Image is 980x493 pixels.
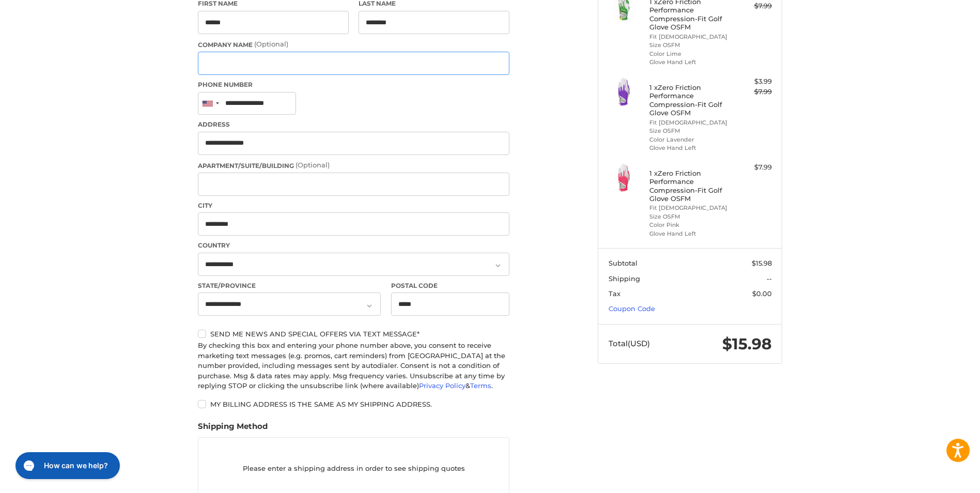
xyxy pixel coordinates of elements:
[649,83,728,117] h4: 1 x Zero Friction Performance Compression-Fit Golf Glove OSFM
[722,334,772,353] span: $15.98
[649,144,728,152] li: Glove Hand Left
[295,161,330,169] small: (Optional)
[609,259,637,267] span: Subtotal
[649,50,728,58] li: Color Lime
[198,459,509,479] p: Please enter a shipping address in order to see shipping quotes
[609,304,655,313] a: Coupon Code
[198,201,509,210] label: City
[198,400,509,408] label: My billing address is the same as my shipping address.
[649,204,728,212] li: Fit [DEMOGRAPHIC_DATA]
[649,229,728,238] li: Glove Hand Left
[391,281,510,290] label: Postal Code
[649,127,728,135] li: Size OSFM
[198,120,509,129] label: Address
[198,160,509,171] label: Apartment/Suite/Building
[609,338,650,348] span: Total (USD)
[198,341,509,391] div: By checking this box and entering your phone number above, you consent to receive marketing text ...
[198,39,509,50] label: Company Name
[649,212,728,221] li: Size OSFM
[895,465,980,493] iframe: Google Customer Reviews
[198,281,381,290] label: State/Province
[767,274,772,283] span: --
[198,330,509,338] label: Send me news and special offers via text message*
[198,421,268,437] legend: Shipping Method
[470,381,491,390] a: Terms
[752,289,772,298] span: $0.00
[731,76,772,87] div: $3.99
[731,162,772,173] div: $7.99
[649,221,728,229] li: Color Pink
[419,381,465,390] a: Privacy Policy
[254,40,288,48] small: (Optional)
[649,58,728,67] li: Glove Hand Left
[609,289,620,298] span: Tax
[10,449,123,483] iframe: Gorgias live chat messenger
[649,41,728,50] li: Size OSFM
[198,80,509,89] label: Phone Number
[649,135,728,144] li: Color Lavender
[609,274,640,283] span: Shipping
[649,118,728,127] li: Fit [DEMOGRAPHIC_DATA]
[649,169,728,203] h4: 1 x Zero Friction Performance Compression-Fit Golf Glove OSFM
[198,241,509,250] label: Country
[752,259,772,267] span: $15.98
[198,93,222,115] div: United States: +1
[731,1,772,11] div: $7.99
[649,33,728,41] li: Fit [DEMOGRAPHIC_DATA]
[731,87,772,97] div: $7.99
